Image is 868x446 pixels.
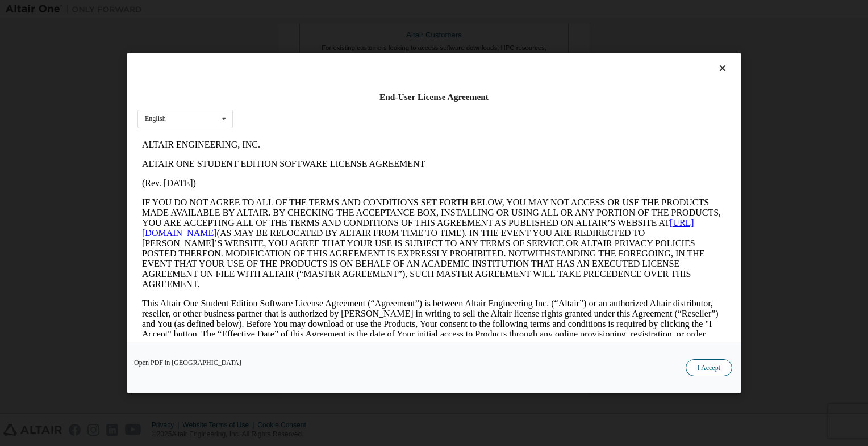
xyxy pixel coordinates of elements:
a: [URL][DOMAIN_NAME] [5,83,557,103]
p: ALTAIR ONE STUDENT EDITION SOFTWARE LICENSE AGREEMENT [5,24,589,34]
button: I Accept [686,359,732,376]
div: End-User License Agreement [137,91,731,103]
p: This Altair One Student Edition Software License Agreement (“Agreement”) is between Altair Engine... [5,163,589,214]
a: Open PDF in [GEOGRAPHIC_DATA] [134,359,241,366]
p: ALTAIR ENGINEERING, INC. [5,5,589,15]
div: English [145,115,166,122]
p: (Rev. [DATE]) [5,43,589,53]
p: IF YOU DO NOT AGREE TO ALL OF THE TERMS AND CONDITIONS SET FORTH BELOW, YOU MAY NOT ACCESS OR USE... [5,62,589,154]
